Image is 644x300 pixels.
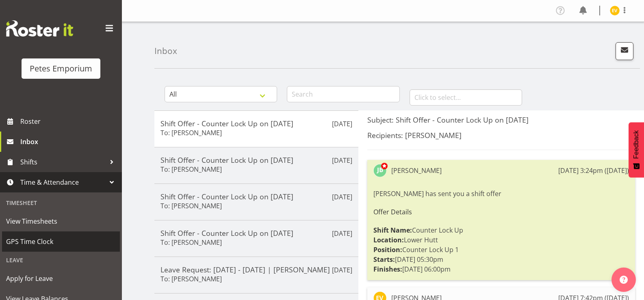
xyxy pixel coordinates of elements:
[160,265,352,274] h5: Leave Request: [DATE] - [DATE] | [PERSON_NAME]
[373,255,395,264] strong: Starts:
[160,119,352,128] h5: Shift Offer - Counter Lock Up on [DATE]
[332,192,352,202] p: [DATE]
[160,229,352,237] h5: Shift Offer - Counter Lock Up on [DATE]
[373,265,402,274] strong: Finishes:
[373,226,412,235] strong: Shift Name:
[633,130,640,159] span: Feedback
[20,136,118,148] span: Inbox
[287,86,399,102] input: Search
[558,166,629,175] div: [DATE] 3:24pm ([DATE])
[6,215,116,227] span: View Timesheets
[6,235,116,248] span: GPS Time Clock
[332,265,352,275] p: [DATE]
[160,238,222,246] h6: To: [PERSON_NAME]
[2,211,120,231] a: View Timesheets
[391,166,442,175] div: [PERSON_NAME]
[160,165,222,173] h6: To: [PERSON_NAME]
[373,235,404,244] strong: Location:
[373,187,629,276] div: [PERSON_NAME] has sent you a shift offer Counter Lock Up Lower Hutt Counter Lock Up 1 [DATE] 05:3...
[373,164,386,177] img: jodine-bunn132.jpg
[6,272,116,285] span: Apply for Leave
[332,155,352,165] p: [DATE]
[6,20,73,37] img: Rosterit website logo
[629,122,644,177] button: Feedback - Show survey
[20,156,106,168] span: Shifts
[2,268,120,289] a: Apply for Leave
[332,119,352,129] p: [DATE]
[373,245,402,254] strong: Position:
[160,155,352,164] h5: Shift Offer - Counter Lock Up on [DATE]
[2,194,120,211] div: Timesheet
[2,231,120,252] a: GPS Time Clock
[373,208,629,216] h6: Offer Details
[160,129,222,137] h6: To: [PERSON_NAME]
[410,89,522,106] input: Click to select...
[30,63,92,75] div: Petes Emporium
[332,229,352,238] p: [DATE]
[160,275,222,283] h6: To: [PERSON_NAME]
[620,276,628,284] img: help-xxl-2.png
[154,46,177,56] h4: Inbox
[367,115,635,124] h5: Subject: Shift Offer - Counter Lock Up on [DATE]
[20,115,118,127] span: Roster
[160,202,222,210] h6: To: [PERSON_NAME]
[610,6,620,15] img: eva-vailini10223.jpg
[2,252,120,268] div: Leave
[160,192,352,201] h5: Shift Offer - Counter Lock Up on [DATE]
[20,176,106,188] span: Time & Attendance
[367,131,635,140] h5: Recipients: [PERSON_NAME]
